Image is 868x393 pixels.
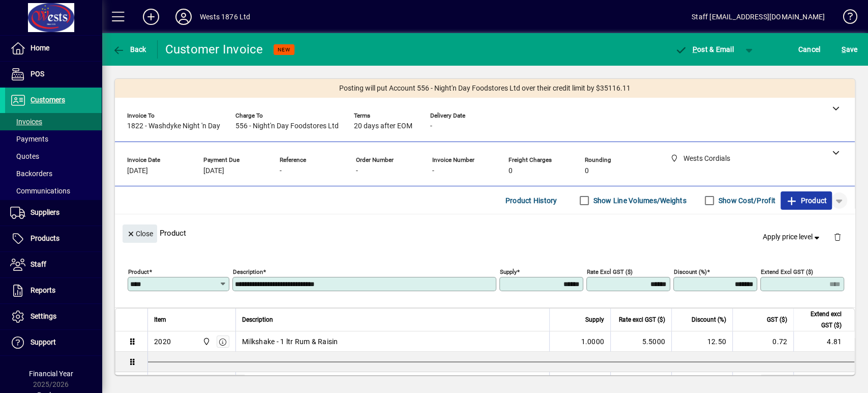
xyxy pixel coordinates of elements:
span: Milkshake - 1 ltr Rum & Raisin [242,336,338,347]
span: [DATE] [203,167,224,175]
span: Staff [31,260,46,268]
span: 20 days after EOM [354,122,412,130]
td: 12.5000 [671,372,732,392]
span: - [356,167,358,175]
span: - [430,122,432,130]
span: Cancel [798,41,821,58]
button: Save [839,40,860,59]
span: [DATE] [127,167,148,175]
span: - [280,167,282,175]
a: POS [5,62,102,87]
td: 12.50 [671,331,732,352]
a: Knowledge Base [835,2,855,35]
span: Wests Cordials [200,336,212,347]
mat-label: Description [233,268,263,275]
td: 7.31 [793,372,854,392]
span: Reports [31,286,55,294]
span: Rate excl GST ($) [619,314,665,325]
span: Backorders [10,170,52,178]
span: ost & Email [675,45,734,53]
a: Invoices [5,113,102,130]
button: Delete [825,224,850,249]
a: Quotes [5,148,102,165]
button: Post & Email [670,40,739,59]
span: Product History [505,192,557,209]
span: Support [31,338,56,346]
td: 4.81 [793,331,854,352]
a: Products [5,226,102,251]
span: Customers [31,96,65,104]
a: Settings [5,304,102,329]
a: Support [5,330,102,355]
span: Communications [10,187,70,195]
div: 5.5000 [617,336,665,347]
span: Settings [31,312,56,320]
a: Suppliers [5,200,102,226]
app-page-header-button: Close [120,229,160,238]
span: Description [242,314,273,325]
button: Cancel [796,40,823,59]
a: Payments [5,130,102,148]
a: Backorders [5,165,102,182]
mat-label: Rate excl GST ($) [587,268,633,275]
span: Financial Year [29,370,73,378]
span: ave [842,41,857,58]
span: Quotes [10,152,39,160]
span: NEW [278,46,290,53]
a: Reports [5,278,102,303]
span: P [693,45,697,53]
button: Add [135,8,167,26]
button: Apply price level [759,228,826,246]
mat-label: Product [128,268,149,275]
span: GST ($) [767,314,787,325]
span: S [842,45,846,53]
app-page-header-button: Back [102,40,158,59]
label: Show Line Volumes/Weights [591,195,686,206]
button: Back [110,40,149,59]
span: POS [31,70,44,78]
span: 0 [585,167,589,175]
span: Posting will put Account 556 - Night'n Day Foodstores Ltd over their credit limit by $35116.11 [339,83,631,94]
span: 1.0000 [581,336,605,347]
span: Products [31,234,59,242]
div: Customer Invoice [165,41,263,58]
a: Communications [5,182,102,200]
div: Staff [EMAIL_ADDRESS][DOMAIN_NAME] [692,9,825,25]
span: Supply [585,314,604,325]
button: Profile [167,8,200,26]
span: Apply price level [763,232,822,242]
div: Wests 1876 Ltd [200,9,250,25]
span: 1822 - Washdyke Night 'n Day [127,122,220,130]
span: Item [154,314,166,325]
a: Home [5,36,102,61]
td: 1.10 [732,372,793,392]
span: Invoices [10,118,42,126]
button: Close [123,224,157,243]
label: Show Cost/Profit [716,195,775,206]
span: - [432,167,434,175]
span: Discount (%) [692,314,726,325]
mat-label: Extend excl GST ($) [761,268,813,275]
span: Payments [10,135,48,143]
span: Back [112,45,146,53]
button: Product [781,191,832,210]
span: Close [127,226,153,242]
span: Extend excl GST ($) [800,308,842,331]
span: 556 - Night'n Day Foodstores Ltd [235,122,339,130]
button: Product History [501,191,561,210]
span: Suppliers [31,208,59,216]
mat-label: Supply [500,268,517,275]
div: 2020 [154,336,171,347]
div: Product [115,214,855,251]
td: 0.72 [732,331,793,352]
a: Staff [5,252,102,277]
span: 0 [508,167,513,175]
span: Product [786,192,827,209]
span: Home [31,44,49,52]
app-page-header-button: Delete [825,232,850,241]
mat-label: Discount (%) [674,268,707,275]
